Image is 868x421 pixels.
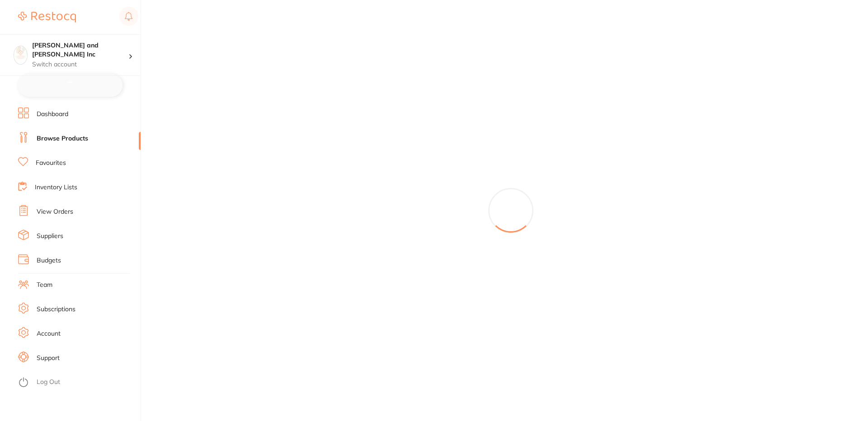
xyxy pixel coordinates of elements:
[32,41,128,59] h4: Haynes and Herrera Inc
[37,232,63,241] a: Suppliers
[37,354,60,363] a: Support
[18,375,138,390] button: Log Out
[37,305,75,314] a: Subscriptions
[37,256,61,265] a: Budgets
[35,183,77,192] a: Inventory Lists
[32,60,128,69] p: Switch account
[37,207,73,216] a: View Orders
[37,134,88,143] a: Browse Products
[37,110,68,119] a: Dashboard
[37,281,52,290] a: Team
[36,159,66,168] a: Favourites
[18,7,76,28] a: Restocq Logo
[37,329,61,338] a: Account
[18,12,76,23] img: Restocq Logo
[14,46,27,59] img: Haynes and Herrera Inc
[37,378,60,387] a: Log Out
